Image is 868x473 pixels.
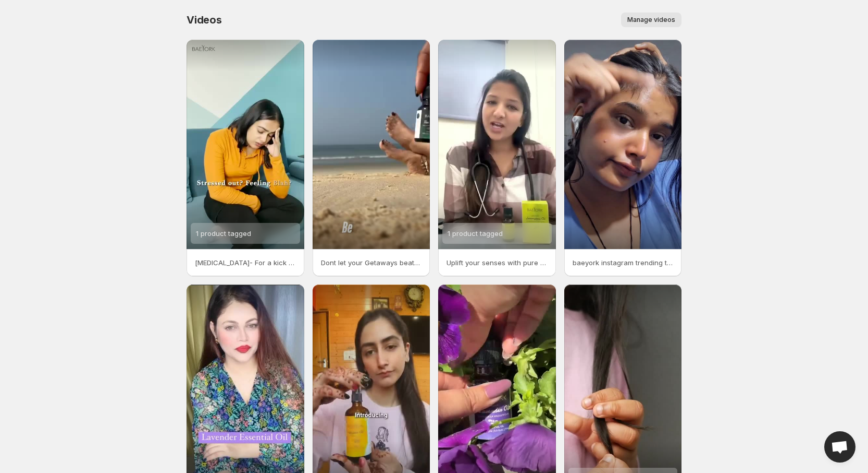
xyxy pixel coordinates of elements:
p: Dont let your Getaways beat you down Let your vacations be all the more reason for you to get Bae... [321,257,422,268]
button: Manage videos [621,13,681,27]
span: 1 product tagged [448,229,503,238]
p: Uplift your senses with pure lemongrass oil and natural carrier oils Crafted for revitalization f... [447,257,548,268]
span: Manage videos [627,16,675,24]
p: [MEDICAL_DATA]- For a kick of energy through your candles that are waiting to feel the winter air... [195,257,296,268]
p: baeyork instagram trending trendingreels insta trend instadaily instalike collab ad reelitfeelit [573,257,674,268]
span: Videos [187,14,222,26]
a: Open chat [824,431,855,463]
span: 1 product tagged [196,229,251,238]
